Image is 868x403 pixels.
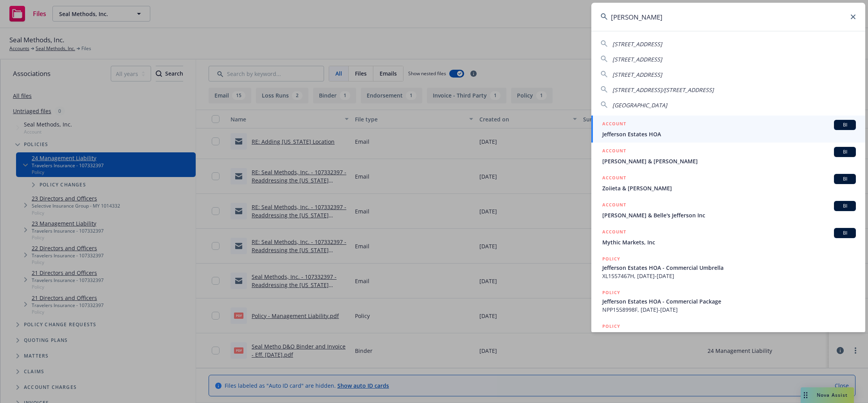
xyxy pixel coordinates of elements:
a: ACCOUNTBI[PERSON_NAME] & Belle's Jefferson Inc [591,197,865,224]
h5: POLICY [602,289,620,296]
span: BI [837,121,853,128]
span: [STREET_ADDRESS] [612,56,662,63]
h5: ACCOUNT [602,174,626,183]
span: Jefferson Estates HOA - Directors and Officers [602,331,856,339]
a: POLICYJefferson Estates HOA - Directors and Officers [591,318,865,352]
a: POLICYJefferson Estates HOA - Commercial UmbrellaXL1557467H, [DATE]-[DATE] [591,251,865,284]
h5: POLICY [602,322,620,330]
h5: ACCOUNT [602,120,626,129]
span: Zoiieta & [PERSON_NAME] [602,184,856,192]
a: ACCOUNTBIMythic Markets, Inc [591,224,865,251]
span: [STREET_ADDRESS]/[STREET_ADDRESS] [612,86,714,94]
span: [PERSON_NAME] & [PERSON_NAME] [602,157,856,165]
span: Jefferson Estates HOA [602,130,856,138]
span: Jefferson Estates HOA - Commercial Package [602,297,856,305]
a: ACCOUNTBIJefferson Estates HOA [591,116,865,143]
h5: ACCOUNT [602,228,626,237]
span: [GEOGRAPHIC_DATA] [612,101,667,109]
span: Mythic Markets, Inc [602,238,856,246]
h5: ACCOUNT [602,201,626,210]
a: ACCOUNTBI[PERSON_NAME] & [PERSON_NAME] [591,143,865,170]
span: XL1557467H, [DATE]-[DATE] [602,272,856,280]
h5: ACCOUNT [602,147,626,156]
span: BI [837,202,853,210]
span: NPP1558998F, [DATE]-[DATE] [602,305,856,314]
span: Jefferson Estates HOA - Commercial Umbrella [602,264,856,272]
a: POLICYJefferson Estates HOA - Commercial PackageNPP1558998F, [DATE]-[DATE] [591,284,865,318]
span: BI [837,175,853,183]
span: [STREET_ADDRESS] [612,40,662,48]
span: [PERSON_NAME] & Belle's Jefferson Inc [602,211,856,219]
h5: POLICY [602,255,620,263]
span: [STREET_ADDRESS] [612,71,662,78]
a: ACCOUNTBIZoiieta & [PERSON_NAME] [591,170,865,197]
input: Search... [591,3,865,31]
span: BI [837,148,853,155]
span: BI [837,230,853,237]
